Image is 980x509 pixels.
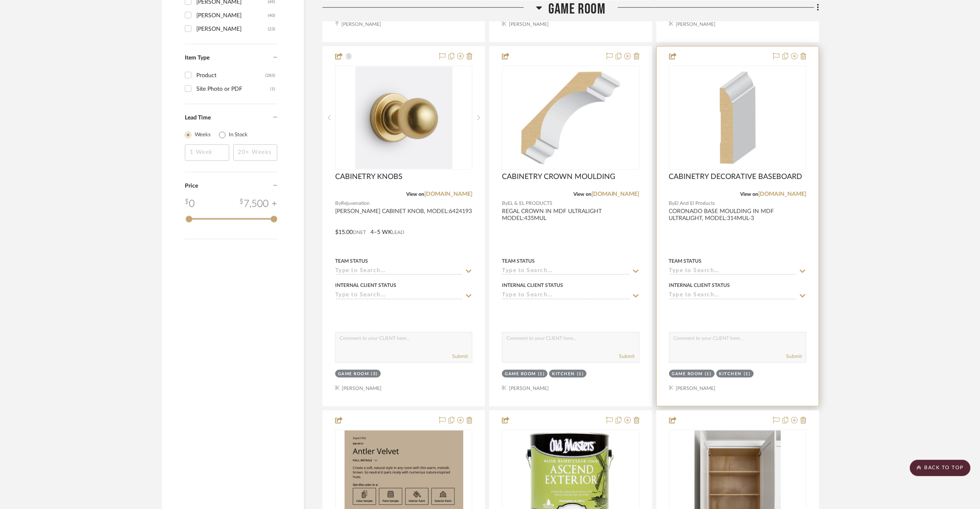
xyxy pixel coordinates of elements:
[669,199,675,207] span: By
[705,371,712,377] div: (1)
[196,9,268,22] div: [PERSON_NAME]
[424,191,472,197] a: [DOMAIN_NAME]
[502,199,508,207] span: By
[502,257,535,265] div: Team Status
[239,197,277,211] div: 7,500 +
[910,460,971,476] scroll-to-top-button: BACK TO TOP
[185,55,209,61] span: Item Type
[758,191,806,197] a: [DOMAIN_NAME]
[508,199,552,207] span: EL & EL PRODUCTS
[270,83,275,96] div: (1)
[669,282,730,289] div: Internal Client Status
[502,172,615,181] span: CABINETRY CROWN MOULDING
[371,371,378,377] div: (3)
[452,353,468,360] button: Submit
[538,371,545,377] div: (1)
[675,199,715,207] span: El And El Products
[335,268,462,275] input: Type to Search…
[335,282,396,289] div: Internal Client Status
[196,23,268,36] div: [PERSON_NAME]
[505,371,536,377] div: Game Room
[196,69,265,82] div: Product
[336,66,472,170] div: 0
[669,292,796,300] input: Type to Search…
[335,292,462,300] input: Type to Search…
[672,371,703,377] div: Game Room
[268,9,275,22] div: (40)
[502,282,563,289] div: Internal Client Status
[744,371,751,377] div: (1)
[233,144,278,161] input: 20+ Weeks
[265,69,275,82] div: (283)
[268,23,275,36] div: (23)
[686,66,789,169] img: CABINETRY DECORATIVE BASEBOARD
[591,191,640,197] a: [DOMAIN_NAME]
[669,257,702,265] div: Team Status
[786,353,802,360] button: Submit
[229,131,248,139] label: In Stock
[335,199,341,207] span: By
[669,66,806,170] div: 0
[573,192,591,197] span: View on
[519,66,622,169] img: CABINETRY CROWN MOULDING
[338,371,369,377] div: Game Room
[719,371,742,377] div: Kitchen
[577,371,584,377] div: (1)
[619,353,635,360] button: Submit
[341,199,370,207] span: Rejuvenation
[355,66,452,169] img: CABINETRY KNOBS
[502,268,629,275] input: Type to Search…
[335,257,368,265] div: Team Status
[406,192,424,197] span: View on
[669,268,796,275] input: Type to Search…
[740,192,758,197] span: View on
[185,144,229,161] input: 1 Week
[185,115,211,121] span: Lead Time
[502,66,639,170] div: 0
[669,172,803,181] span: CABINETRY DECORATIVE BASEBOARD
[185,197,195,211] div: 0
[335,172,403,181] span: CABINETRY KNOBS
[196,83,270,96] div: Site Photo or PDF
[195,131,211,139] label: Weeks
[185,183,198,189] span: Price
[502,292,629,300] input: Type to Search…
[552,371,575,377] div: Kitchen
